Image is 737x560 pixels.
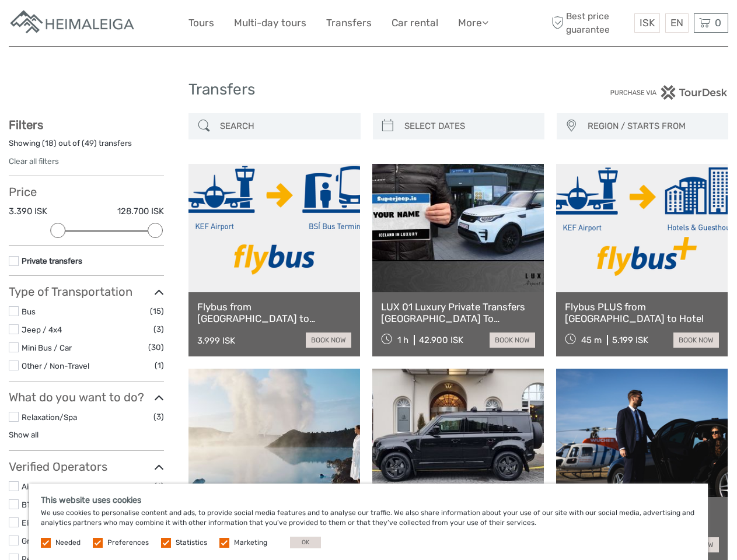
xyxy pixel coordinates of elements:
[419,335,463,345] div: 42.900 ISK
[16,20,132,30] p: We're away right now. Please check back later!
[458,15,488,32] a: More
[188,80,549,99] h1: Transfers
[673,332,719,348] a: book now
[640,17,655,29] span: ISK
[197,335,235,346] div: 3.999 ISK
[215,116,354,136] input: SEARCH
[9,9,137,37] img: Apartments in Reykjavik
[153,410,164,423] span: (3)
[381,301,535,325] a: LUX 01 Luxury Private Transfers [GEOGRAPHIC_DATA] To [GEOGRAPHIC_DATA]
[581,335,602,345] span: 45 m
[55,538,81,548] label: Needed
[154,480,164,493] span: (4)
[9,285,164,299] h3: Type of Transportation
[22,518,78,527] a: Elite-Chauffeur
[22,500,55,509] a: BT Travel
[45,138,54,149] label: 18
[148,341,164,354] span: (30)
[150,304,164,318] span: (15)
[9,460,164,474] h3: Verified Operators
[665,13,689,33] div: EN
[610,85,728,100] img: PurchaseViaTourDesk.png
[22,325,62,334] a: Jeep / 4x4
[155,359,164,372] span: (1)
[9,138,164,156] div: Showing ( ) out of ( ) transfers
[9,118,43,132] strong: Filters
[234,15,306,32] a: Multi-day tours
[22,343,72,352] a: Mini Bus / Car
[9,156,59,166] a: Clear all filters
[22,536,137,545] a: Gray Line [GEOGRAPHIC_DATA]
[397,335,408,345] span: 1 h
[9,185,164,199] h3: Price
[306,332,351,348] a: book now
[9,430,39,439] a: Show all
[400,116,539,136] input: SELECT DATES
[234,538,267,548] label: Marketing
[22,307,36,316] a: Bus
[490,332,535,348] a: book now
[188,15,214,32] a: Tours
[22,412,77,422] a: Relaxation/Spa
[9,390,164,404] h3: What do you want to do?
[565,301,719,325] a: Flybus PLUS from [GEOGRAPHIC_DATA] to Hotel
[22,256,82,265] a: Private transfers
[549,10,631,36] span: Best price guarantee
[197,301,351,325] a: Flybus from [GEOGRAPHIC_DATA] to [GEOGRAPHIC_DATA] BSÍ
[176,538,207,548] label: Statistics
[41,495,696,505] h5: This website uses cookies
[29,484,708,560] div: We use cookies to personalise content and ads, to provide social media features and to analyse ou...
[107,538,149,548] label: Preferences
[134,18,148,32] button: Open LiveChat chat widget
[392,15,438,32] a: Car rental
[612,335,648,345] div: 5.199 ISK
[9,205,47,218] label: 3.390 ISK
[117,205,164,218] label: 128.700 ISK
[713,17,723,29] span: 0
[85,138,94,149] label: 49
[582,117,722,136] button: REGION / STARTS FROM
[22,361,89,370] a: Other / Non-Travel
[326,15,372,32] a: Transfers
[153,323,164,336] span: (3)
[290,537,321,548] button: OK
[22,482,70,491] a: Airport Direct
